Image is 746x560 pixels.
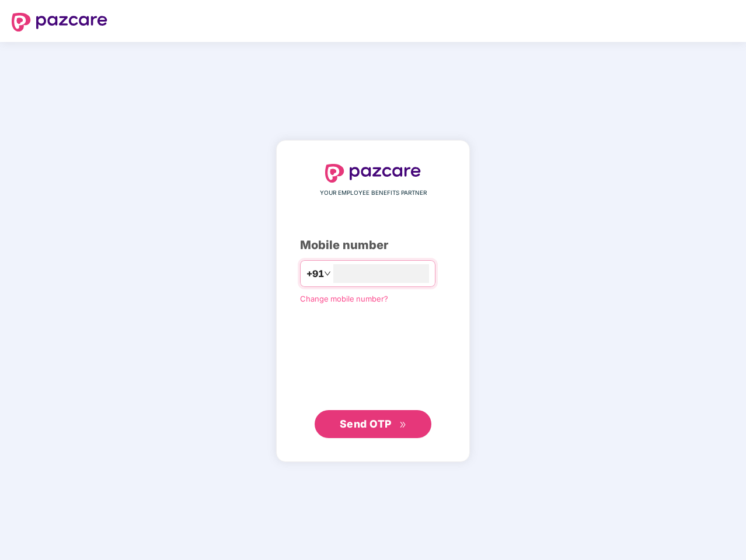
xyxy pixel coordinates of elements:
[306,267,324,281] span: +91
[399,421,407,429] span: double-right
[340,418,392,430] span: Send OTP
[315,410,431,438] button: Send OTPdouble-right
[320,188,427,198] span: YOUR EMPLOYEE BENEFITS PARTNER
[324,270,331,277] span: down
[300,236,446,254] div: Mobile number
[325,164,421,183] img: logo
[300,294,388,303] a: Change mobile number?
[12,13,107,32] img: logo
